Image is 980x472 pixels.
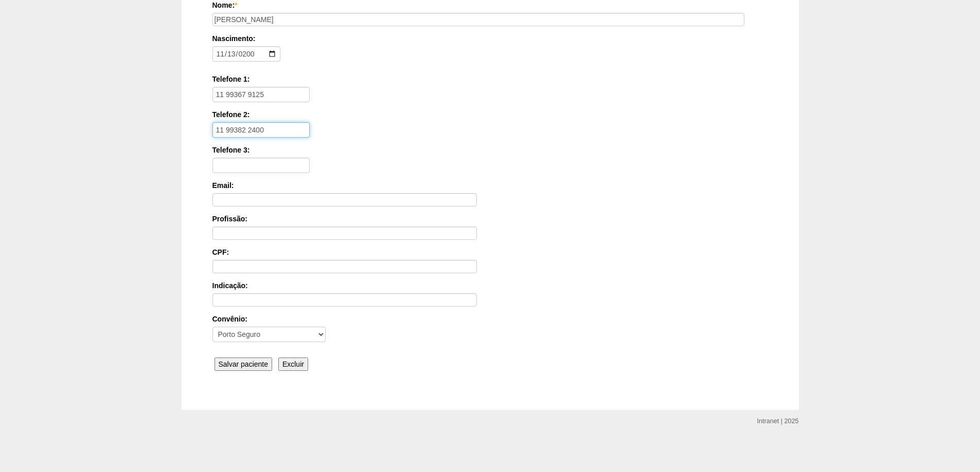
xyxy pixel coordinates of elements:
div: Intranet | 2025 [757,416,799,426]
label: Telefone 1: [212,74,768,84]
label: Email: [212,180,768,191]
label: Telefone 2: [212,109,768,120]
input: Excluir [278,357,308,371]
label: CPF: [212,247,768,257]
input: Salvar paciente [215,357,273,371]
span: Este campo é obrigatório. [235,1,237,9]
label: Nascimento: [212,33,764,44]
label: Profissão: [212,214,768,224]
label: Convênio: [212,314,768,324]
label: Telefone 3: [212,145,768,155]
label: Indicação: [212,280,768,291]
